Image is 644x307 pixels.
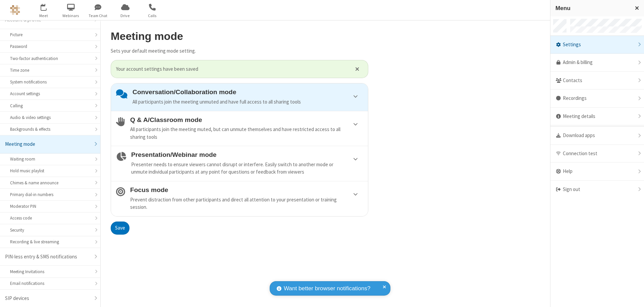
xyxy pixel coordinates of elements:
[10,103,90,109] div: Calling
[45,4,50,9] div: 2
[10,67,90,73] div: Time zone
[111,222,129,235] button: Save
[132,98,363,106] div: All participants join the meeting unmuted and have full access to all sharing tools
[140,13,165,19] span: Calls
[10,156,90,162] div: Waiting room
[352,64,363,74] button: Close alert
[550,181,644,198] div: Sign out
[10,191,90,198] div: Primary dial-in numbers
[550,72,644,90] div: Contacts
[10,168,90,174] div: Hold music playlist
[550,145,644,163] div: Connection test
[550,89,644,108] div: Recordings
[550,36,644,54] div: Settings
[31,13,56,19] span: Meet
[86,13,111,19] span: Team Chat
[10,126,90,132] div: Backgrounds & effects
[10,180,90,186] div: Chimes & name announce
[10,55,90,62] div: Two-factor authentication
[10,280,90,287] div: Email notifications
[10,79,90,85] div: System notifications
[10,5,20,15] img: QA Selenium DO NOT DELETE OR CHANGE
[550,163,644,181] div: Help
[116,65,347,73] span: Your account settings have been saved
[111,30,368,42] h2: Meeting mode
[130,186,363,193] h4: Focus mode
[10,90,90,97] div: Account settings
[10,268,90,275] div: Meeting Invitations
[58,13,84,19] span: Webinars
[550,127,644,145] div: Download apps
[550,54,644,72] a: Admin & billing
[131,151,363,158] h4: Presentation/Webinar mode
[10,43,90,50] div: Password
[130,126,363,141] div: All participants join the meeting muted, but can unmute themselves and have restricted access to ...
[130,116,363,123] h4: Q & A/Classroom mode
[284,284,370,293] span: Want better browser notifications?
[131,161,363,176] div: Presenter needs to ensure viewers cannot disrupt or interfere. Easily switch to another mode or u...
[550,108,644,126] div: Meeting details
[111,47,368,55] p: Sets your default meeting mode setting.
[132,88,363,96] h4: Conversation/Collaboration mode
[10,203,90,209] div: Moderator PIN
[10,239,90,245] div: Recording & live streaming
[10,215,90,221] div: Access code
[10,32,90,38] div: Picture
[5,140,90,148] div: Meeting mode
[555,5,629,11] h3: Menu
[113,13,138,19] span: Drive
[10,227,90,233] div: Security
[5,253,90,261] div: PIN-less entry & SMS notifications
[130,196,363,211] div: Prevent distraction from other participants and direct all attention to your presentation or trai...
[5,295,90,302] div: SIP devices
[10,114,90,121] div: Audio & video settings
